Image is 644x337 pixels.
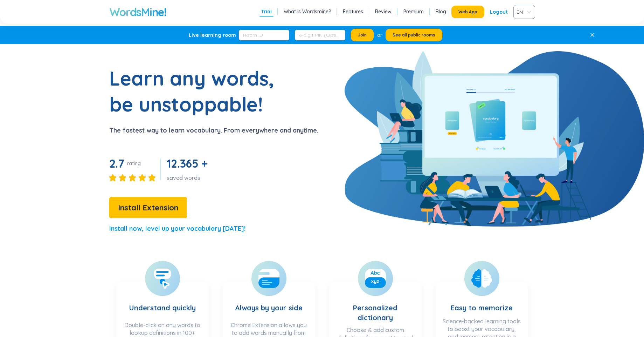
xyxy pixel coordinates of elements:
input: Room ID [239,30,289,40]
div: saved words [167,174,210,182]
h1: Learn any words, be unstoppable! [109,65,284,117]
span: Join [358,32,367,38]
span: 2.7 [109,156,124,170]
h3: Personalized dictionary [336,289,415,323]
span: Install Extension [118,202,178,214]
a: WordsMine! [109,5,166,19]
div: or [377,31,382,39]
h3: Understand quickly [129,289,196,318]
a: Review [375,8,392,15]
span: EN [517,7,529,17]
a: What is Wordsmine? [284,8,331,15]
button: Web App [451,6,484,18]
a: Blog [436,8,446,15]
input: 6-digit PIN (Optional) [295,30,345,40]
span: Web App [458,9,477,15]
button: See all public rooms [386,29,442,41]
a: Trial [261,8,272,15]
h3: Always by your side [235,289,303,318]
div: Live learning room [189,32,236,39]
button: Join [351,29,374,41]
div: rating [127,160,141,167]
div: Logout [490,6,508,18]
a: Premium [403,8,424,15]
a: Features [343,8,363,15]
p: The fastest way to learn vocabulary. From everywhere and anytime. [109,126,318,135]
p: Install now, level up your vocabulary [DATE]! [109,224,245,234]
h3: Easy to memorize [451,289,513,314]
a: Install Extension [109,205,187,212]
span: See all public rooms [393,32,435,38]
button: Install Extension [109,197,187,218]
span: 12.365 + [167,156,208,170]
